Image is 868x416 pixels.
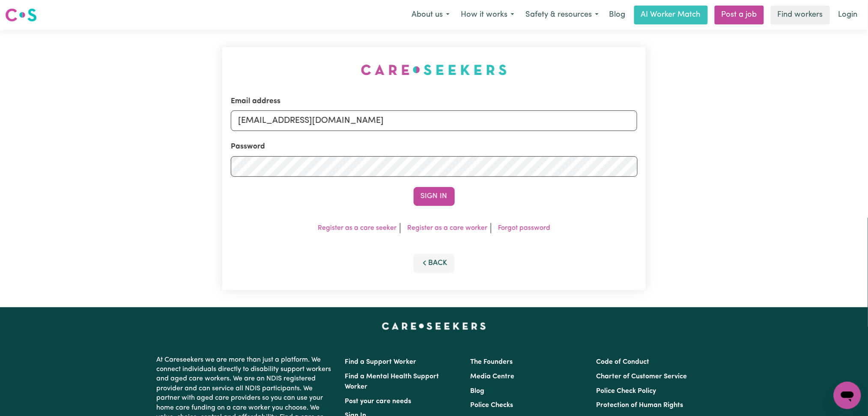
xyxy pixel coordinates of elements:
a: Police Check Policy [596,388,656,395]
a: Blog [471,388,485,395]
label: Email address [231,96,280,107]
a: Media Centre [471,373,515,380]
a: Blog [604,6,631,24]
a: Post a job [715,6,764,24]
a: Find a Mental Health Support Worker [345,373,439,390]
a: Register as a care worker [407,225,487,232]
iframe: Button to launch messaging window [834,382,861,409]
button: Back [414,254,455,273]
a: Careseekers logo [5,5,37,25]
button: How it works [455,6,520,24]
a: Post your care needs [345,398,412,405]
a: Code of Conduct [596,359,649,365]
button: Safety & resources [520,6,604,24]
button: About us [406,6,455,24]
a: Charter of Customer Service [596,373,687,380]
a: Find workers [771,6,830,24]
a: Find a Support Worker [345,359,417,365]
button: Sign In [414,187,455,206]
input: Email address [231,110,638,131]
a: Careseekers home page [382,323,486,330]
a: Police Checks [471,402,513,409]
label: Password [231,141,265,152]
a: AI Worker Match [634,6,708,24]
img: Careseekers logo [5,7,37,23]
a: The Founders [471,359,513,365]
a: Protection of Human Rights [596,402,683,409]
a: Forgot password [498,225,550,232]
a: Register as a care seeker [318,225,397,232]
a: Login [833,6,863,24]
